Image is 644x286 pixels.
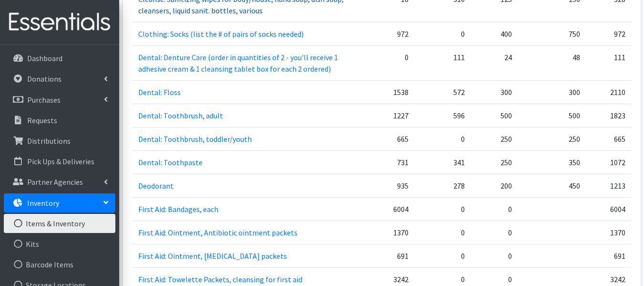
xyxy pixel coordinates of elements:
td: 48 [518,46,586,81]
td: 500 [518,104,586,127]
td: 0 [470,221,518,244]
p: Requests [27,116,57,125]
p: Pick Ups & Deliveries [27,157,94,166]
a: Donations [4,69,115,88]
td: 750 [518,22,586,46]
td: 6004 [361,198,414,221]
td: 6004 [586,198,631,221]
td: 278 [414,174,470,198]
td: 250 [518,127,586,151]
td: 0 [414,221,470,244]
p: Partner Agencies [27,177,83,187]
td: 0 [470,244,518,268]
td: 972 [361,22,414,46]
a: First Aid: Ointment, [MEDICAL_DATA] packets [138,251,287,261]
td: 665 [361,127,414,151]
a: First Aid: Bandages, each [138,204,218,214]
a: Purchases [4,90,115,109]
td: 1227 [361,104,414,127]
a: Requests [4,111,115,130]
td: 572 [414,81,470,104]
td: 200 [470,174,518,198]
td: 300 [518,81,586,104]
td: 24 [470,46,518,81]
td: 2110 [586,81,631,104]
td: 400 [470,22,518,46]
td: 691 [586,244,631,268]
a: Dental: Toothpaste [138,158,203,167]
td: 0 [414,127,470,151]
td: 341 [414,151,470,174]
td: 250 [470,151,518,174]
td: 972 [586,22,631,46]
td: 665 [586,127,631,151]
td: 350 [518,151,586,174]
td: 1072 [586,151,631,174]
td: 450 [518,174,586,198]
td: 500 [470,104,518,127]
a: First Aid: Ointment, Antibiotic ointment packets [138,228,297,237]
p: Donations [27,74,61,84]
td: 111 [414,46,470,81]
p: Inventory [27,198,59,208]
a: Pick Ups & Deliveries [4,152,115,171]
td: 0 [414,198,470,221]
a: Dental: Toothbrush, adult [138,111,223,120]
p: Distributions [27,136,71,146]
a: Kits [4,234,115,254]
td: 0 [361,46,414,81]
td: 596 [414,104,470,127]
td: 731 [361,151,414,174]
td: 0 [414,244,470,268]
td: 300 [470,81,518,104]
td: 1213 [586,174,631,198]
a: Barcode Items [4,255,115,274]
img: HumanEssentials [4,6,115,38]
a: Distributions [4,131,115,150]
td: 250 [470,127,518,151]
p: Purchases [27,95,61,105]
td: 1538 [361,81,414,104]
td: 0 [470,198,518,221]
td: 1370 [361,221,414,244]
td: 1370 [586,221,631,244]
a: Partner Agencies [4,172,115,191]
td: 1823 [586,104,631,127]
a: Dental: Denture Care (order in quantities of 2 - you'll receive 1 adhesive cream & 1 cleansing ta... [138,53,338,74]
a: Deodorant [138,181,174,191]
a: Items & Inventory [4,214,115,233]
td: 935 [361,174,414,198]
td: 111 [586,46,631,81]
p: Dashboard [27,53,62,63]
a: Inventory [4,193,115,212]
a: First Aid: Towelette Packets, cleansing for first aid [138,275,302,284]
td: 691 [361,244,414,268]
a: Dashboard [4,49,115,68]
a: Dental: Floss [138,87,181,97]
a: Clothing: Socks (list the # of pairs of socks needed) [138,29,304,39]
td: 0 [414,22,470,46]
a: Dental: Toothbrush, toddler/youth [138,134,252,144]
